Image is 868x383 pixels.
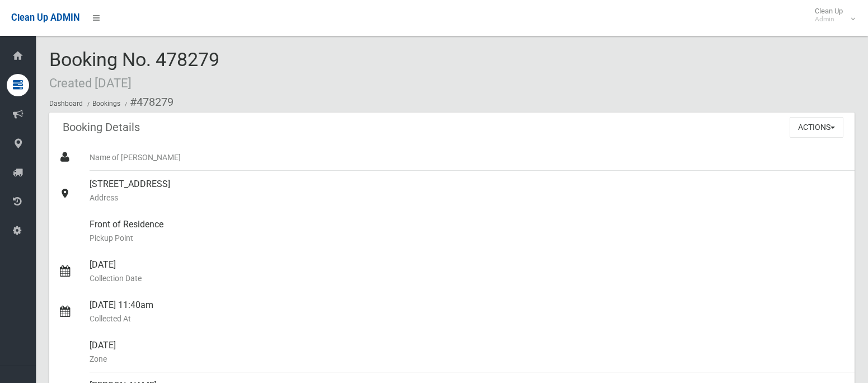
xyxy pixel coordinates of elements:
[809,7,854,24] span: Clean Up
[90,332,846,372] div: [DATE]
[90,251,846,292] div: [DATE]
[90,272,846,285] small: Collection Date
[815,15,843,24] small: Admin
[92,100,120,108] a: Bookings
[49,76,132,90] small: Created [DATE]
[11,12,79,23] span: Clean Up ADMIN
[90,191,846,204] small: Address
[90,312,846,325] small: Collected At
[790,117,843,138] button: Actions
[90,352,846,366] small: Zone
[49,48,219,92] span: Booking No. 478279
[90,292,846,332] div: [DATE] 11:40am
[90,171,846,211] div: [STREET_ADDRESS]
[90,211,846,251] div: Front of Residence
[90,151,846,164] small: Name of [PERSON_NAME]
[49,100,83,108] a: Dashboard
[49,116,153,138] header: Booking Details
[122,92,173,113] li: #478279
[90,231,846,245] small: Pickup Point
